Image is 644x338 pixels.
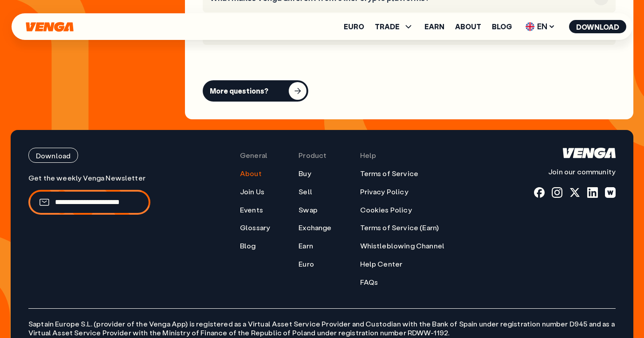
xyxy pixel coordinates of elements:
span: TRADE [375,23,400,30]
span: EN [522,20,558,34]
a: instagram [552,187,562,198]
svg: Home [563,148,616,158]
a: Join Us [240,187,264,197]
button: Download [28,148,78,163]
a: Sell [298,187,312,197]
a: Terms of Service [360,169,419,178]
a: linkedin [587,187,598,198]
a: warpcast [605,187,616,198]
a: Blog [240,241,256,251]
a: Buy [298,169,311,178]
a: Exchange [298,223,331,232]
p: Join our community [534,167,616,177]
button: Download [569,20,626,33]
p: Get the weekly Venga Newsletter [28,173,150,183]
a: About [240,169,262,178]
a: Download [28,148,150,163]
span: Product [298,151,326,160]
button: More questions? [203,80,308,102]
a: Earn [424,23,444,30]
a: Terms of Service (Earn) [360,223,439,232]
a: x [569,187,580,198]
span: General [240,151,267,160]
span: Help [360,151,377,160]
a: Euro [298,259,314,269]
div: More questions? [210,86,268,95]
span: TRADE [375,21,414,32]
img: flag-uk [526,22,534,31]
a: Help Center [360,259,403,269]
a: Earn [298,241,313,251]
a: Cookies Policy [360,205,412,215]
a: Glossary [240,223,270,232]
a: FAQs [360,278,378,287]
svg: Home [25,22,75,32]
a: Whistleblowing Channel [360,241,445,251]
a: Events [240,205,263,215]
a: About [455,23,481,30]
p: Saptain Europe S.L. (provider of the Venga App) is registered as a Virtual Asset Service Provider... [28,308,616,338]
a: Swap [298,205,318,215]
a: Privacy Policy [360,187,408,197]
a: Blog [492,23,512,30]
a: fb [534,187,545,198]
a: Euro [344,23,364,30]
